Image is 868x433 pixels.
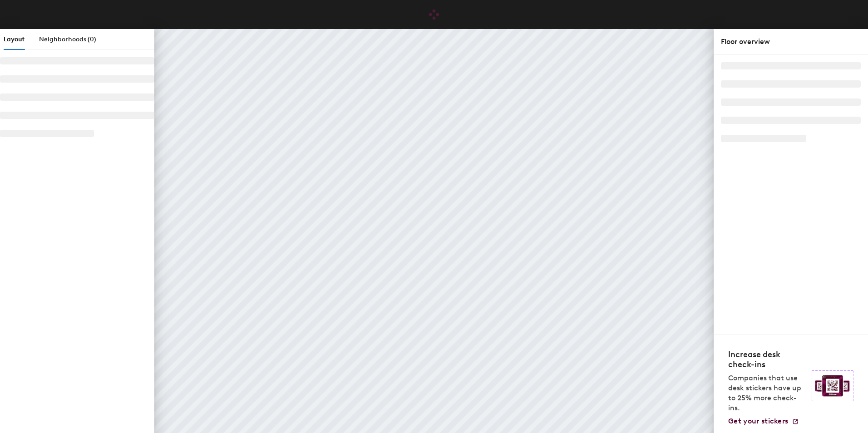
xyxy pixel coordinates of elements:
span: Neighborhoods (0) [39,35,96,43]
img: Sticker logo [812,370,853,401]
span: Layout [4,35,25,43]
a: Get your stickers [728,417,799,426]
p: Companies that use desk stickers have up to 25% more check-ins. [728,373,806,413]
span: Get your stickers [728,417,788,425]
h4: Increase desk check-ins [728,349,806,369]
div: Floor overview [721,36,861,47]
